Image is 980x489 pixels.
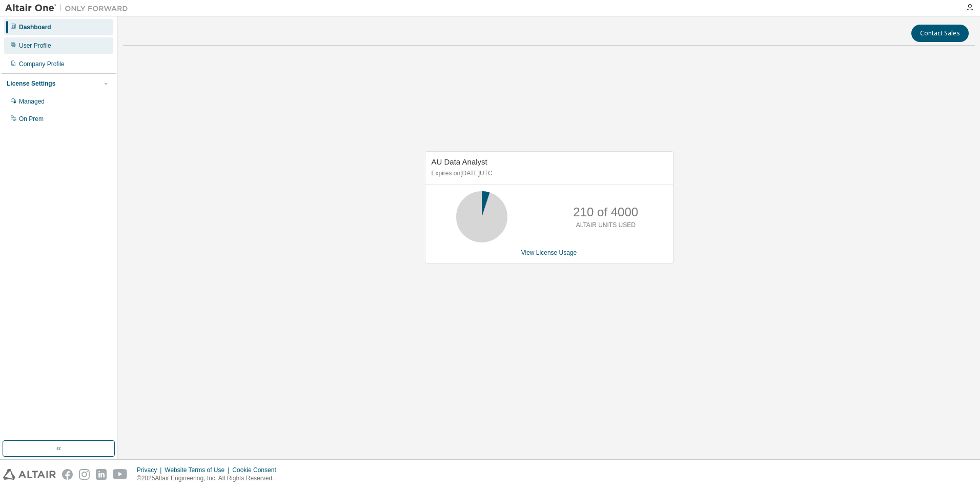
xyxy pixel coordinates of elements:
[3,469,56,480] img: altair_logo.svg
[432,157,487,166] span: AU Data Analyst
[5,3,133,13] img: Altair One
[137,474,282,483] p: © 2025 Altair Engineering, Inc. All Rights Reserved.
[113,469,128,480] img: youtube.svg
[19,60,65,68] div: Company Profile
[19,42,51,50] div: User Profile
[232,466,282,474] div: Cookie Consent
[19,97,45,106] div: Managed
[62,469,73,480] img: facebook.svg
[7,79,55,88] div: License Settings
[19,23,51,31] div: Dashboard
[79,469,90,480] img: instagram.svg
[19,115,44,123] div: On Prem
[137,466,165,474] div: Privacy
[432,169,664,178] p: Expires on [DATE] UTC
[911,25,969,42] button: Contact Sales
[96,469,107,480] img: linkedin.svg
[521,249,577,256] a: View License Usage
[573,203,638,221] p: 210 of 4000
[576,221,636,230] p: ALTAIR UNITS USED
[165,466,232,474] div: Website Terms of Use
